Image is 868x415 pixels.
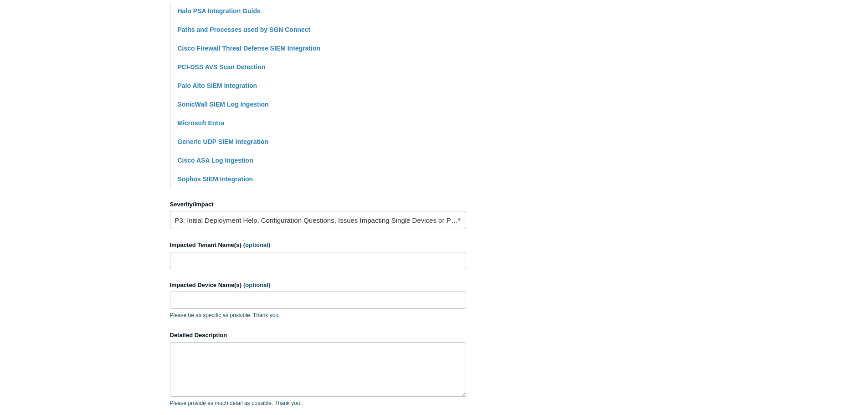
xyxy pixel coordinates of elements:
[178,45,321,52] a: Cisco Firewall Threat Defense SIEM Integration
[170,399,466,407] p: Please provide as much detail as possible. Thank you.
[178,157,253,164] a: Cisco ASA Log Ingestion
[178,7,261,15] a: Halo PSA Integration Guide
[178,63,266,71] a: PCI-DSS AVS Scan Detection
[178,26,311,33] a: Paths and Processes used by SGN Connect
[170,241,466,250] label: Impacted Tenant Name(s)
[243,241,270,248] span: (optional)
[170,331,466,340] label: Detailed Description
[170,281,466,290] label: Impacted Device Name(s)
[178,101,269,108] a: SonicWall SIEM Log Ingestion
[178,119,225,127] a: Microsoft Entra
[170,311,466,319] p: Please be as specific as possible. Thank you.
[243,282,270,288] span: (optional)
[170,200,466,209] label: Severity/Impact
[178,138,269,145] a: Generic UDP SIEM Integration
[170,211,466,229] a: P3: Initial Deployment Help, Configuration Questions, Issues Impacting Single Devices or Past Out...
[178,175,253,183] a: Sophos SIEM Integration
[178,82,257,89] a: Palo Alto SIEM Integration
